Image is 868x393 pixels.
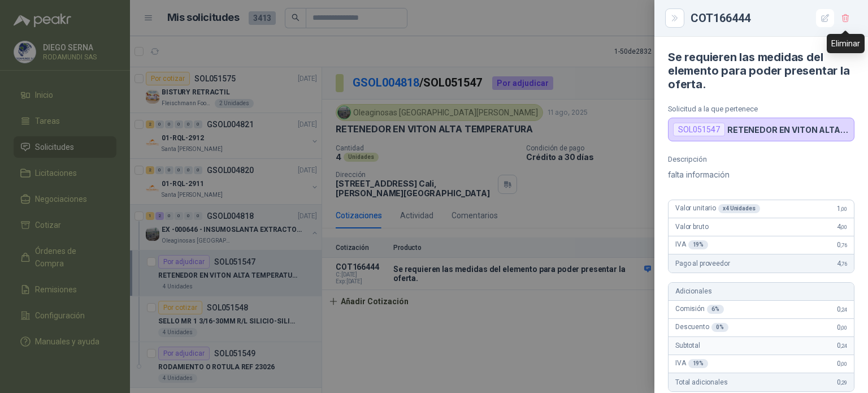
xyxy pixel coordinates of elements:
[837,323,847,331] span: 0
[688,240,709,249] div: 19 %
[675,240,708,249] span: IVA
[837,260,847,267] span: 4
[840,306,847,313] span: ,24
[688,359,709,368] div: 19 %
[711,323,728,332] div: 0 %
[675,359,708,368] span: IVA
[673,123,725,136] div: SOL051547
[668,168,854,182] p: falta información
[837,241,847,249] span: 0
[840,343,847,349] span: ,24
[837,360,847,368] span: 0
[837,205,847,213] span: 1
[668,105,854,113] p: Solicitud a la que pertenece
[675,223,708,231] span: Valor bruto
[675,342,700,349] span: Subtotal
[837,378,847,386] span: 0
[707,305,724,314] div: 6 %
[840,206,847,212] span: ,00
[691,9,854,27] div: COT166444
[840,224,847,230] span: ,00
[675,260,730,267] span: Pago al proveedor
[840,361,847,367] span: ,00
[675,204,760,213] span: Valor unitario
[675,323,728,332] span: Descuento
[668,11,682,25] button: Close
[837,223,847,231] span: 4
[668,50,854,91] h4: Se requieren las medidas del elemento para poder presentar la oferta.
[727,125,849,135] p: RETENEDOR EN VITON ALTA TEMPERATURA
[669,283,854,301] div: Adicionales
[675,305,724,314] span: Comisión
[837,305,847,313] span: 0
[840,325,847,331] span: ,00
[718,204,760,213] div: x 4 Unidades
[668,155,854,163] p: Descripción
[840,379,847,386] span: ,29
[827,34,865,53] div: Eliminar
[837,342,847,349] span: 0
[840,261,847,267] span: ,76
[840,242,847,248] span: ,76
[669,373,854,391] div: Total adicionales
